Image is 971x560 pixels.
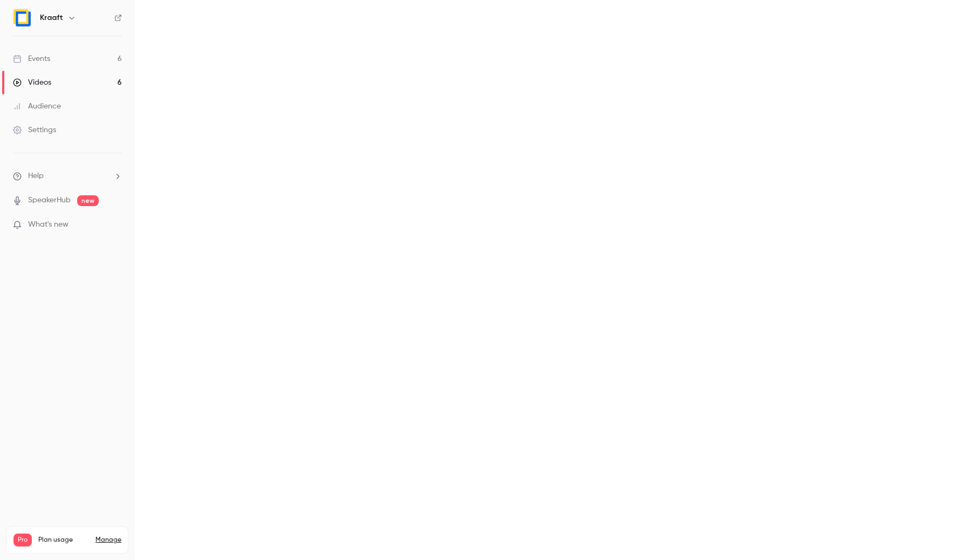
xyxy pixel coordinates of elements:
[38,536,89,544] span: Plan usage
[13,77,51,88] div: Videos
[13,534,32,547] span: Pro
[28,195,71,206] a: SpeakerHub
[13,9,31,26] img: Kraaft
[40,12,63,23] h6: Kraaft
[109,220,122,230] iframe: Noticeable Trigger
[13,125,56,135] div: Settings
[77,195,99,206] span: new
[28,170,44,182] span: Help
[95,536,121,544] a: Manage
[28,219,69,230] span: What's new
[13,101,61,112] div: Audience
[13,170,122,182] li: help-dropdown-opener
[13,53,50,64] div: Events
